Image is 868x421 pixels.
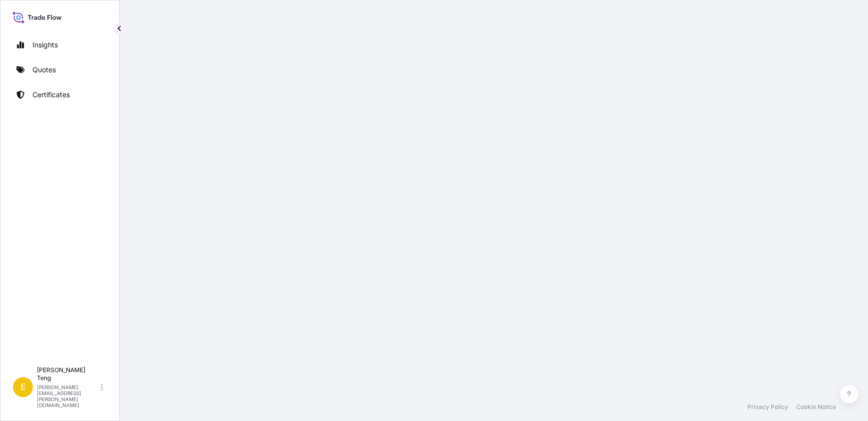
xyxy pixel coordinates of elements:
[747,403,788,411] a: Privacy Policy
[32,40,58,50] p: Insights
[8,85,111,105] a: Certificates
[32,65,56,75] p: Quotes
[8,35,111,55] a: Insights
[32,90,70,100] p: Certificates
[37,384,99,408] p: [PERSON_NAME][EMAIL_ADDRESS][PERSON_NAME][DOMAIN_NAME]
[20,382,26,392] span: E
[796,403,836,411] a: Cookie Notice
[8,60,111,80] a: Quotes
[37,366,99,382] p: [PERSON_NAME] Teng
